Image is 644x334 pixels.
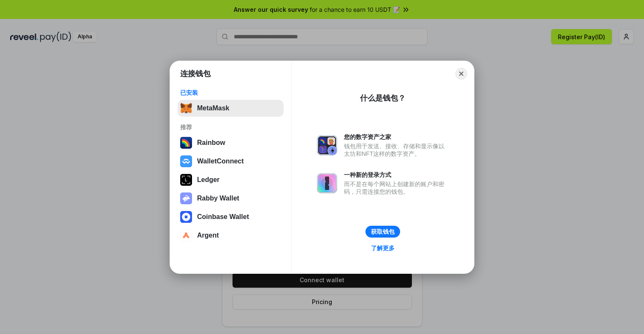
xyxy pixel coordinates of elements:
div: Rainbow [197,139,225,147]
div: Rabby Wallet [197,195,239,202]
a: 了解更多 [366,243,400,254]
button: 获取钱包 [365,226,400,238]
div: WalletConnect [197,158,244,165]
h1: 连接钱包 [180,69,211,79]
img: svg+xml,%3Csvg%20width%3D%2228%22%20height%3D%2228%22%20viewBox%3D%220%200%2028%2028%22%20fill%3D... [180,155,192,167]
button: Ledger [178,171,284,188]
button: MetaMask [178,100,284,117]
div: 已安装 [180,89,281,96]
button: Close [455,68,467,80]
img: svg+xml,%3Csvg%20xmlns%3D%22http%3A%2F%2Fwww.w3.org%2F2000%2Fsvg%22%20fill%3D%22none%22%20viewBox... [317,135,337,155]
button: Rainbow [178,134,284,151]
div: 而不是在每个网站上创建新的账户和密码，只需连接您的钱包。 [344,180,449,195]
img: svg+xml,%3Csvg%20fill%3D%22none%22%20height%3D%2233%22%20viewBox%3D%220%200%2035%2033%22%20width%... [180,102,192,114]
div: Argent [197,232,219,239]
div: 推荐 [180,123,281,131]
div: 一种新的登录方式 [344,171,449,179]
button: WalletConnect [178,153,284,170]
div: 钱包用于发送、接收、存储和显示像以太坊和NFT这样的数字资产。 [344,142,449,158]
img: svg+xml,%3Csvg%20xmlns%3D%22http%3A%2F%2Fwww.w3.org%2F2000%2Fsvg%22%20fill%3D%22none%22%20viewBox... [180,192,192,204]
img: svg+xml,%3Csvg%20width%3D%22120%22%20height%3D%22120%22%20viewBox%3D%220%200%20120%20120%22%20fil... [180,137,192,149]
img: svg+xml,%3Csvg%20width%3D%2228%22%20height%3D%2228%22%20viewBox%3D%220%200%2028%2028%22%20fill%3D... [180,211,192,223]
img: svg+xml,%3Csvg%20xmlns%3D%22http%3A%2F%2Fwww.w3.org%2F2000%2Fsvg%22%20fill%3D%22none%22%20viewBox... [317,173,337,193]
button: Coinbase Wallet [178,208,284,225]
button: Argent [178,227,284,244]
div: MetaMask [197,104,229,112]
img: svg+xml,%3Csvg%20xmlns%3D%22http%3A%2F%2Fwww.w3.org%2F2000%2Fsvg%22%20width%3D%2228%22%20height%3... [180,174,192,186]
div: Ledger [197,176,219,184]
div: 什么是钱包？ [360,93,406,103]
button: Rabby Wallet [178,190,284,207]
div: Coinbase Wallet [197,213,249,221]
div: 了解更多 [371,244,395,252]
img: svg+xml,%3Csvg%20width%3D%2228%22%20height%3D%2228%22%20viewBox%3D%220%200%2028%2028%22%20fill%3D... [180,230,192,241]
div: 获取钱包 [371,228,395,235]
div: 您的数字资产之家 [344,133,449,141]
